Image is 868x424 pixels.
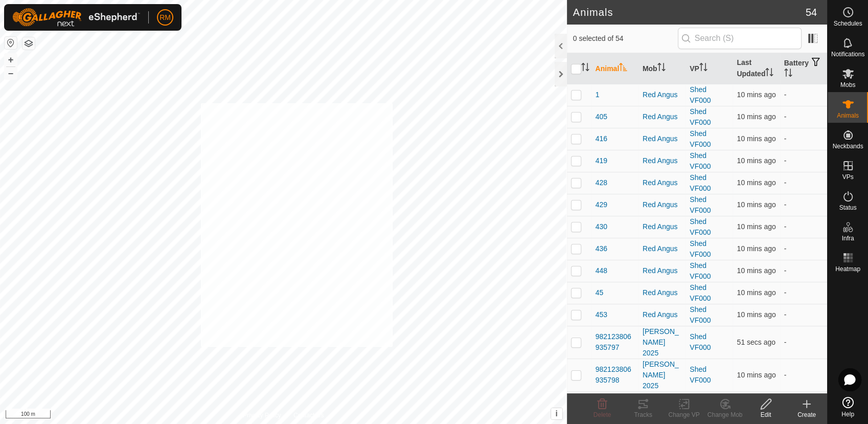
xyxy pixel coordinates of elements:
span: 26 Aug 2025, 6:36 am [737,244,775,253]
button: Reset Map [5,37,17,49]
a: Shed VF000 [690,129,711,148]
span: Heatmap [835,266,860,272]
td: - [780,391,827,424]
td: - [780,238,827,260]
span: 419 [596,155,607,166]
span: 982123806935798 [596,364,634,386]
span: 26 Aug 2025, 6:36 am [737,135,775,143]
a: Shed VF000 [690,332,711,351]
img: Gallagher Logo [12,8,140,27]
td: - [780,84,827,106]
span: 26 Aug 2025, 6:36 am [737,200,775,209]
a: Shed VF000 [690,151,711,170]
a: Shed VF000 [690,261,711,280]
a: Shed VF000 [690,107,711,126]
a: Privacy Policy [243,411,281,420]
th: Last Updated [733,53,780,84]
a: Contact Us [293,411,324,420]
div: [PERSON_NAME] 2025 [643,326,681,359]
div: Red Angus [643,177,681,188]
div: Red Angus [643,243,681,254]
div: Red Angus [643,287,681,298]
span: 45 [596,287,604,298]
p-sorticon: Activate to sort [581,64,589,73]
p-sorticon: Activate to sort [784,70,792,78]
span: Infra [841,235,854,241]
div: [PERSON_NAME] 2025 [643,392,681,424]
button: i [551,408,562,419]
span: 26 Aug 2025, 6:36 am [737,113,775,121]
span: 54 [806,5,817,20]
td: - [780,128,827,150]
h2: Animals [573,6,806,18]
td: - [780,194,827,216]
a: Shed VF000 [690,195,711,214]
div: Red Angus [643,133,681,144]
td: - [780,216,827,238]
span: 26 Aug 2025, 6:45 am [737,338,775,346]
p-sorticon: Activate to sort [699,64,707,73]
span: 26 Aug 2025, 6:35 am [737,178,775,187]
div: Edit [745,410,786,419]
span: Mobs [840,82,855,88]
div: Red Angus [643,199,681,210]
span: 430 [596,221,607,232]
td: - [780,326,827,359]
a: Help [828,393,868,421]
p-sorticon: Activate to sort [765,70,773,78]
td: - [780,150,827,172]
td: - [780,359,827,391]
a: Shed VF000 [690,365,711,384]
td: - [780,172,827,194]
span: Animals [837,113,859,119]
span: 26 Aug 2025, 6:35 am [737,157,775,165]
a: Shed VF000 [690,173,711,192]
span: 0 selected of 54 [573,33,678,44]
span: VPs [842,174,853,180]
th: VP [686,53,733,84]
span: 416 [596,133,607,144]
span: Notifications [831,51,864,57]
button: Map Layers [22,37,35,50]
a: Shed VF000 [690,217,711,236]
span: Help [841,411,854,417]
p-sorticon: Activate to sort [619,64,627,73]
td: - [780,106,827,128]
a: Shed VF000 [690,305,711,324]
td: - [780,260,827,282]
button: – [5,67,17,79]
span: 428 [596,177,607,188]
div: Red Angus [643,90,681,100]
div: Red Angus [643,221,681,232]
a: Shed VF000 [690,283,711,302]
a: Shed VF000 [690,85,711,104]
a: Shed VF000 [690,239,711,258]
div: Change VP [664,410,704,419]
span: 26 Aug 2025, 6:36 am [737,266,775,275]
div: Tracks [623,410,664,419]
span: 26 Aug 2025, 6:36 am [737,310,775,319]
div: Change Mob [704,410,745,419]
div: Red Angus [643,111,681,122]
button: + [5,54,17,66]
div: [PERSON_NAME] 2025 [643,359,681,391]
th: Animal [591,53,638,84]
span: 26 Aug 2025, 6:36 am [737,288,775,297]
div: Create [786,410,827,419]
span: 436 [596,243,607,254]
span: 429 [596,199,607,210]
span: 26 Aug 2025, 6:36 am [737,91,775,99]
span: i [555,409,557,418]
div: Red Angus [643,309,681,320]
input: Search (S) [678,28,802,49]
span: Status [839,205,856,211]
span: RM [159,12,171,23]
p-sorticon: Activate to sort [657,64,666,73]
span: Neckbands [832,143,863,149]
span: 448 [596,265,607,276]
span: Delete [593,411,611,418]
span: 453 [596,309,607,320]
span: 405 [596,111,607,122]
td: - [780,282,827,304]
span: Schedules [833,20,862,27]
